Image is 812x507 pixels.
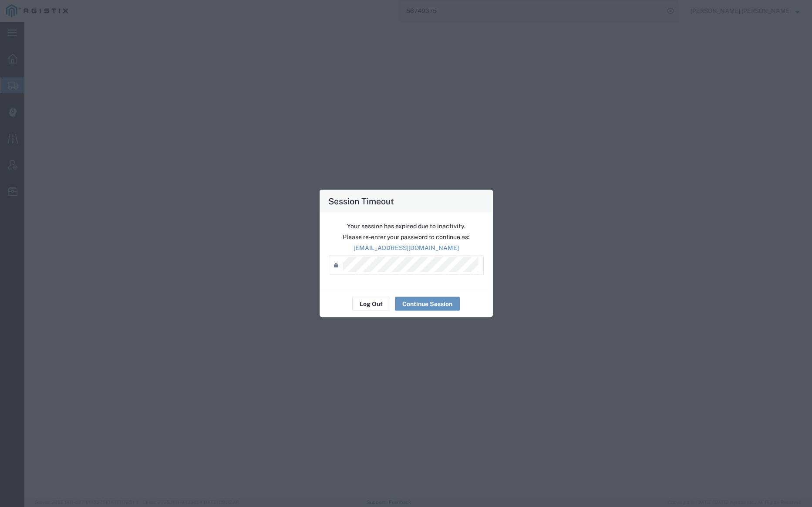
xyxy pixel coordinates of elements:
[328,195,394,207] h4: Session Timeout
[329,233,484,242] p: Please re-enter your password to continue as:
[329,243,484,253] p: [EMAIL_ADDRESS][DOMAIN_NAME]
[352,297,390,311] button: Log Out
[329,222,484,231] p: Your session has expired due to inactivity.
[395,297,460,311] button: Continue Session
